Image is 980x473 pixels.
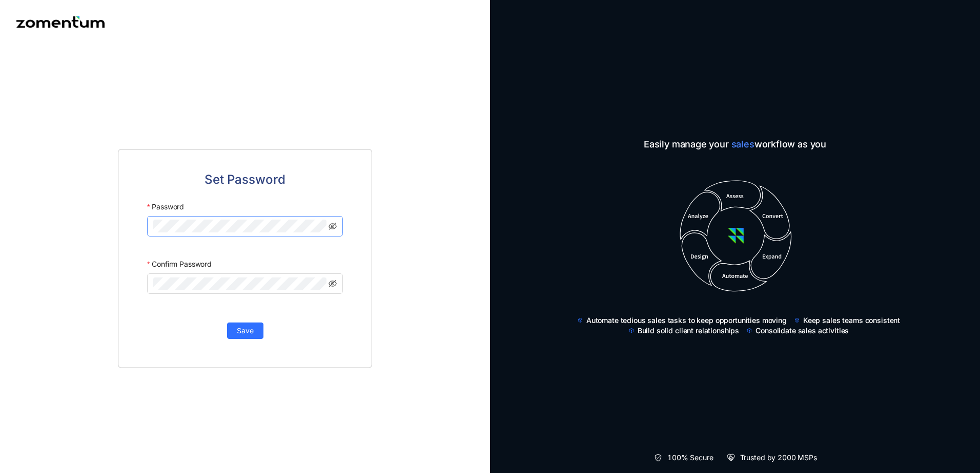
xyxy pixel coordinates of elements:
[205,170,285,189] span: Set Password
[569,137,901,152] span: Easily manage your workflow as you
[756,326,849,336] span: Consolidate sales activities
[740,453,817,463] span: Trusted by 2000 MSPs
[153,277,326,290] input: Confirm Password
[803,315,900,326] span: Keep sales teams consistent
[153,220,326,232] input: Password
[731,139,754,149] span: sales
[667,453,713,463] span: 100% Secure
[638,326,740,336] span: Build solid client relationships
[329,279,337,288] span: eye-invisible
[147,198,184,216] label: Password
[329,222,337,230] span: eye-invisible
[227,322,263,339] button: Save
[16,16,105,28] img: Zomentum logo
[237,325,254,336] span: Save
[586,315,787,326] span: Automate tedious sales tasks to keep opportunities moving
[147,255,212,273] label: Confirm Password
